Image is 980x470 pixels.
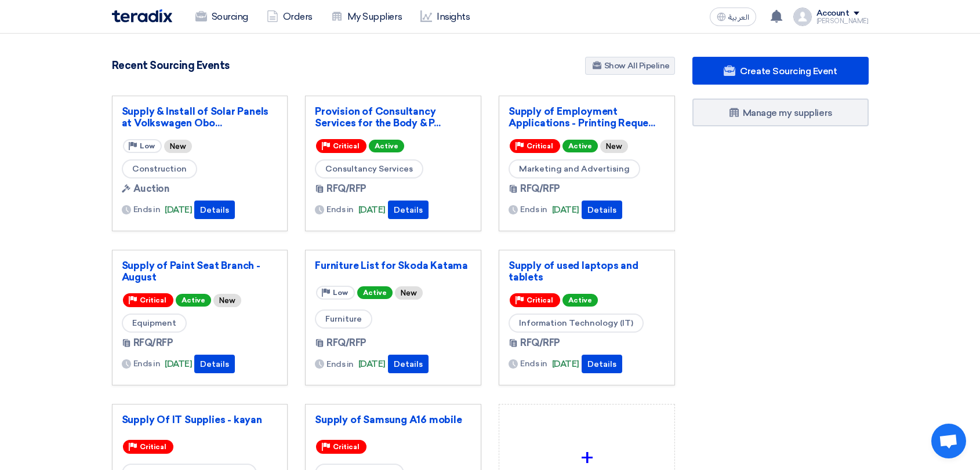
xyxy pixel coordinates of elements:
[133,203,161,216] span: Ends in
[582,355,622,373] button: Details
[562,140,598,152] span: Active
[552,203,579,217] span: [DATE]
[122,260,278,283] a: Supply of Paint Seat Branch - August
[315,105,471,129] a: Provision of Consultancy Services for the Body & P...
[582,201,622,219] button: Details
[133,336,173,350] span: RFQ/RFP
[692,99,869,126] a: Manage my suppliers
[600,140,628,153] div: New
[333,142,360,150] span: Critical
[816,9,850,19] div: Account
[333,289,348,297] span: Low
[520,336,560,350] span: RFQ/RFP
[122,314,187,333] span: Equipment
[164,140,192,153] div: New
[509,159,640,178] span: Marketing and Advertising
[358,358,386,371] span: [DATE]
[585,57,675,75] a: Show All Pipeline
[527,142,553,150] span: Critical
[520,358,547,370] span: Ends in
[520,203,547,216] span: Ends in
[326,336,366,350] span: RFQ/RFP
[728,13,749,21] span: العربية
[315,414,471,425] a: Supply of Samsung A16 mobile
[520,182,560,196] span: RFQ/RFP
[194,355,235,373] button: Details
[816,18,869,24] div: [PERSON_NAME]
[213,294,241,307] div: New
[133,182,169,196] span: Auction
[710,8,756,26] button: العربية
[527,296,553,304] span: Critical
[122,159,197,178] span: Construction
[931,424,966,458] a: Open chat
[140,443,166,451] span: Critical
[122,414,278,425] a: Supply Of IT Supplies - kayan
[315,260,471,271] a: Furniture List for Skoda Katama
[165,203,192,217] span: [DATE]
[186,4,257,30] a: Sourcing
[562,294,598,307] span: Active
[326,358,354,370] span: Ends in
[395,286,423,300] div: New
[357,286,393,299] span: Active
[326,182,366,196] span: RFQ/RFP
[369,140,404,152] span: Active
[133,358,161,370] span: Ends in
[793,8,812,26] img: profile_test.png
[176,294,211,307] span: Active
[509,260,665,283] a: Supply of used laptops and tablets
[165,358,192,371] span: [DATE]
[140,296,166,304] span: Critical
[552,358,579,371] span: [DATE]
[140,142,155,150] span: Low
[358,203,386,217] span: [DATE]
[315,309,372,329] span: Furniture
[388,201,429,219] button: Details
[388,355,429,373] button: Details
[315,159,423,178] span: Consultancy Services
[112,9,172,23] img: Teradix logo
[112,59,230,72] h4: Recent Sourcing Events
[322,4,411,30] a: My Suppliers
[509,105,665,129] a: Supply of Employment Applications - Printing Reque...
[194,201,235,219] button: Details
[509,314,644,333] span: Information Technology (IT)
[411,4,479,30] a: Insights
[740,65,837,76] span: Create Sourcing Event
[122,105,278,129] a: Supply & Install of Solar Panels at Volkswagen Obo...
[326,203,354,216] span: Ends in
[333,443,360,451] span: Critical
[257,4,322,30] a: Orders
